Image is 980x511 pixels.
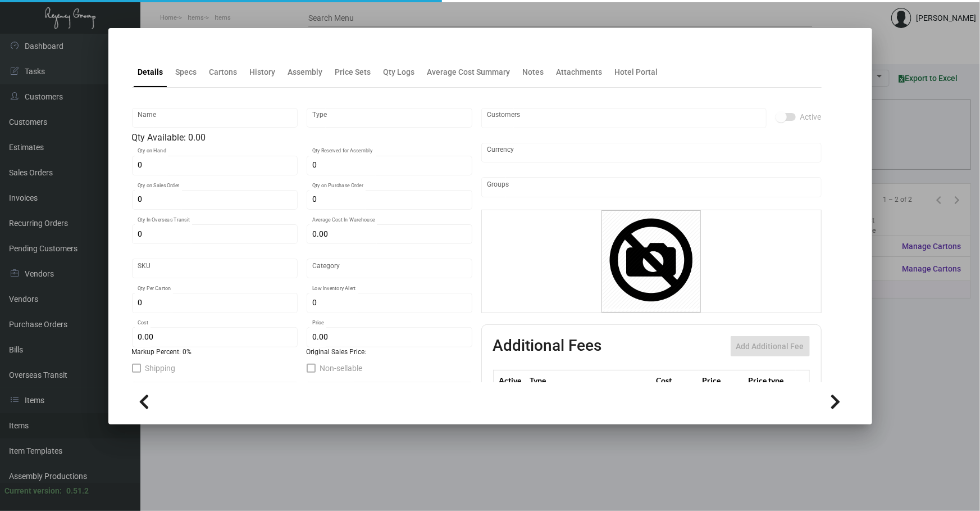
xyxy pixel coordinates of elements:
[493,336,602,356] h2: Additional Fees
[132,131,472,144] div: Qty Available: 0.00
[493,370,527,390] th: Active
[736,342,804,351] span: Add Additional Fee
[527,370,653,390] th: Type
[335,66,371,78] div: Price Sets
[138,66,163,78] div: Details
[800,110,822,124] span: Active
[745,370,796,390] th: Price type
[176,66,197,78] div: Specs
[557,66,603,78] div: Attachments
[699,370,745,390] th: Price
[145,361,176,375] span: Shipping
[427,66,510,78] div: Average Cost Summary
[653,370,699,390] th: Cost
[209,66,238,78] div: Cartons
[487,183,815,192] input: Add new..
[731,336,810,356] button: Add Additional Fee
[487,114,760,123] input: Add new..
[320,361,363,375] span: Non-sellable
[523,66,544,78] div: Notes
[4,485,62,497] div: Current version:
[615,66,658,78] div: Hotel Portal
[288,66,323,78] div: Assembly
[66,485,89,497] div: 0.51.2
[384,66,415,78] div: Qty Logs
[250,66,276,78] div: History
